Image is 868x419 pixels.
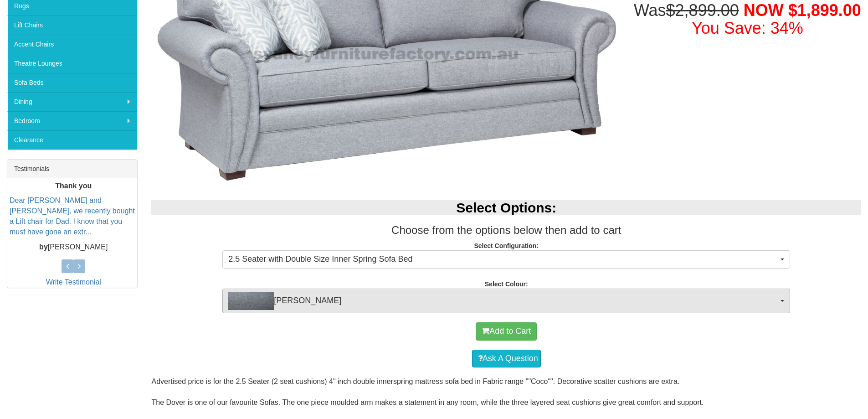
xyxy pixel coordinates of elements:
a: Clearance [7,130,137,150]
a: Dining [7,92,137,111]
span: NOW $1,899.00 [744,1,861,20]
a: Sofa Beds [7,73,137,92]
a: Ask A Question [472,350,541,368]
h1: Was [634,1,861,37]
p: [PERSON_NAME] [10,242,137,253]
a: Accent Chairs [7,35,137,54]
a: Bedroom [7,111,137,130]
del: $2,899.00 [666,1,739,20]
img: Coco Slate [228,292,274,310]
span: 2.5 Seater with Double Size Inner Spring Sofa Bed [228,253,778,265]
a: Lift Chairs [7,16,137,35]
a: Theatre Lounges [7,54,137,73]
button: 2.5 Seater with Double Size Inner Spring Sofa Bed [222,250,790,269]
a: Dear [PERSON_NAME] and [PERSON_NAME], we recently bought a Lift chair for Dad. I know that you mu... [10,197,135,236]
button: Add to Cart [476,322,537,341]
div: Testimonials [7,160,137,178]
a: Write Testimonial [46,278,101,286]
button: Coco Slate[PERSON_NAME] [222,289,790,313]
h3: Choose from the options below then add to cart [151,224,861,236]
span: [PERSON_NAME] [228,292,778,310]
b: Thank you [55,182,92,190]
strong: Select Configuration: [474,242,539,249]
b: by [39,243,48,251]
b: Select Options: [456,200,556,215]
strong: Select Colour: [485,280,528,288]
font: You Save: 34% [692,19,803,37]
